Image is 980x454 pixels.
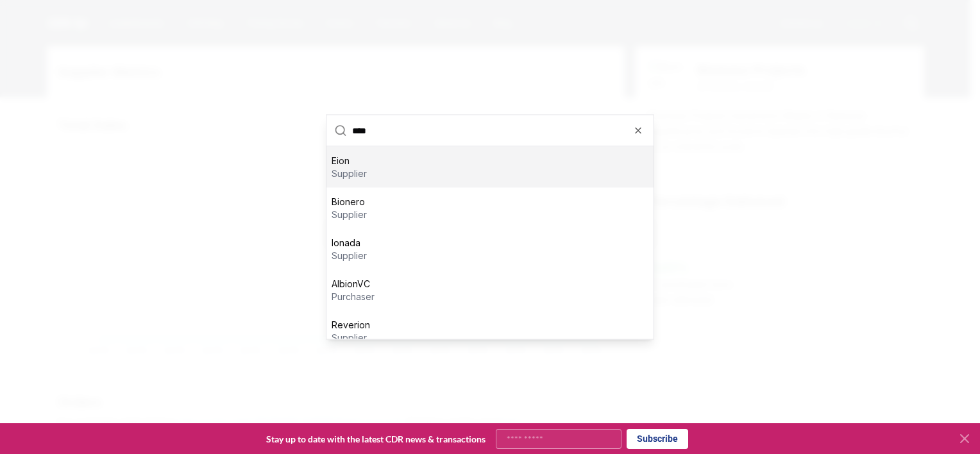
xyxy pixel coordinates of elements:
[332,167,367,180] p: supplier
[332,196,367,208] p: Bionero
[332,208,367,221] p: supplier
[332,249,367,262] p: supplier
[332,290,375,303] p: purchaser
[332,332,370,344] p: supplier
[332,278,375,290] p: AlbionVC
[332,319,370,332] p: Reverion
[332,237,367,249] p: Ionada
[332,155,367,167] p: Eion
